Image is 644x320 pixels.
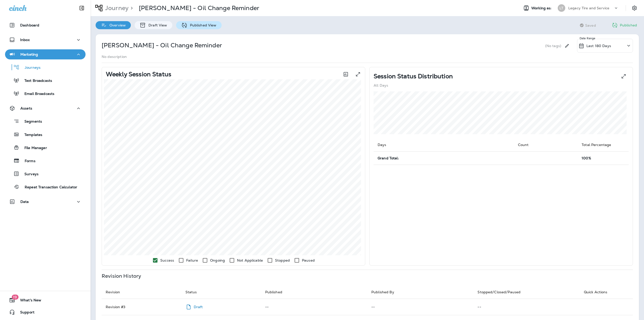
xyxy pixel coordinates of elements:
span: Grand Total: [378,156,399,160]
th: Revision [102,286,181,299]
p: Journeys [20,65,41,70]
p: All Days [374,83,388,87]
button: Text Broadcasts [5,75,86,86]
p: Weekly Session Status [106,72,171,76]
p: Draft [194,305,203,309]
p: Published View [187,23,217,27]
button: View Pie expanded to full screen [619,71,629,81]
div: Edit [562,39,572,53]
button: Support [5,307,86,317]
button: Assets [5,103,86,113]
p: Success [160,258,174,262]
p: File Manager [19,146,47,151]
button: Repeat Transaction Calculator [5,182,86,192]
button: File Manager [5,142,86,153]
button: View graph expanded to full screen [353,69,363,79]
p: Email Broadcasts [19,92,54,96]
button: Dashboard [5,20,86,30]
th: Count [514,138,578,152]
button: Email Broadcasts [5,88,86,99]
p: Forms [20,159,35,164]
p: Assets [20,106,32,110]
span: Saved [585,23,596,27]
button: Surveys [5,168,86,179]
p: Failure [186,258,198,262]
p: No description [102,55,127,59]
button: Data [5,197,86,207]
p: Surveys [19,172,38,177]
span: What's New [15,298,41,304]
th: Quick Actions [580,286,633,299]
p: Merrick - Oil Change Reminder [102,41,222,49]
button: Collapse Sidebar [75,3,89,13]
p: (No tags) [545,44,561,48]
button: 19What's New [5,295,86,305]
p: Date Range [580,36,596,40]
p: Paused [302,258,315,262]
p: -- [371,305,469,309]
th: Published [261,286,367,299]
p: Inbox [20,38,30,42]
p: Overview [107,23,126,27]
p: -- [265,305,363,309]
th: Published By [367,286,473,299]
p: [PERSON_NAME] - Oil Change Reminder [139,4,259,12]
p: Not Applicable [237,258,263,262]
span: 19 [12,295,18,300]
p: Ongoing [210,258,225,262]
button: Marketing [5,49,86,59]
p: > [129,4,133,12]
th: Total Percentage [578,138,629,152]
div: LT [558,4,565,12]
td: Revision # 3 [102,299,181,315]
p: Segments [19,119,42,124]
span: Support [15,310,34,316]
button: Segments [5,116,86,127]
p: Dashboard [20,23,39,27]
p: Journey [103,4,129,12]
button: Toggle between session count and session percentage [341,69,351,79]
p: Stopped [275,258,290,262]
th: Stopped/Closed/Paused [473,286,580,299]
p: Legacy Tire and Service [568,6,609,10]
p: Data [20,200,29,204]
span: 100% [582,156,591,160]
p: Draft View [146,23,167,27]
p: Published [620,23,637,27]
button: Inbox [5,35,86,45]
p: Last 180 Days [586,44,611,48]
button: Forms [5,155,86,166]
button: Journeys [5,62,86,73]
button: Templates [5,129,86,140]
p: Session Status Distribution [374,74,453,78]
p: Marketing [20,52,38,56]
div: Merrick - Oil Change Reminder [139,4,259,12]
p: Text Broadcasts [19,79,52,83]
button: Settings [630,4,639,13]
p: -- [477,305,576,309]
p: Revision History [102,274,141,278]
th: Days [374,138,514,152]
p: Templates [19,133,42,137]
th: Status [181,286,261,299]
p: Repeat Transaction Calculator [20,185,77,190]
span: Working as: [531,6,553,10]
